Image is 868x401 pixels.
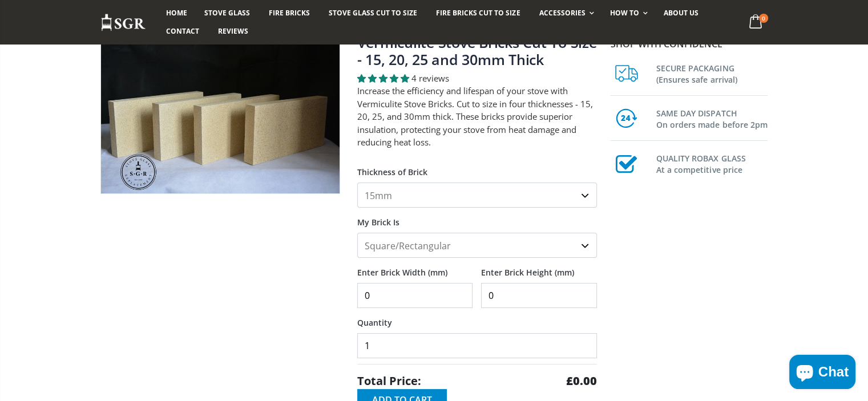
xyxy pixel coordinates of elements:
label: Enter Brick Width (mm) [357,258,473,278]
p: Increase the efficiency and lifespan of your stove with Vermiculite Stove Bricks. Cut to size in ... [357,84,597,149]
a: Vermiculite Stove Bricks Cut To Size - 15, 20, 25 and 30mm Thick [357,33,597,69]
span: Total Price: [357,373,421,389]
span: Fire Bricks Cut To Size [436,8,520,18]
inbox-online-store-chat: Shopify online store chat [786,355,859,392]
h3: SAME DAY DISPATCH On orders made before 2pm [656,106,768,131]
strong: £0.00 [566,373,597,389]
label: Quantity [357,308,597,329]
span: Accessories [539,8,585,18]
span: About us [664,8,699,18]
span: 4.75 stars [357,72,411,84]
h3: SECURE PACKAGING (Ensures safe arrival) [656,60,768,86]
span: Stove Glass [204,8,250,18]
a: Fire Bricks [260,4,318,22]
h3: QUALITY ROBAX GLASS At a competitive price [656,151,768,176]
span: Reviews [218,26,248,36]
a: How To [601,4,653,22]
span: Home [166,8,187,18]
a: Stove Glass [196,4,259,22]
span: Contact [166,26,199,36]
label: My Brick Is [357,208,597,228]
label: Enter Brick Height (mm) [481,258,597,278]
a: 0 [744,11,768,34]
a: Accessories [530,4,599,22]
span: How To [610,8,639,18]
span: 4 reviews [411,72,449,84]
label: Thickness of Brick [357,157,597,178]
a: Home [158,4,196,22]
span: Stove Glass Cut To Size [329,8,417,18]
a: Contact [158,22,208,40]
a: Fire Bricks Cut To Size [427,4,528,22]
img: Stove Glass Replacement [100,13,146,32]
img: 4_fire_bricks_70eb2ac5-0efe-43c4-b3f7-1322dae441b2_800x_crop_center.jpeg [101,34,340,193]
a: Reviews [209,22,257,40]
a: Stove Glass Cut To Size [320,4,426,22]
span: 0 [759,14,768,23]
a: About us [655,4,707,22]
span: Fire Bricks [269,8,310,18]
